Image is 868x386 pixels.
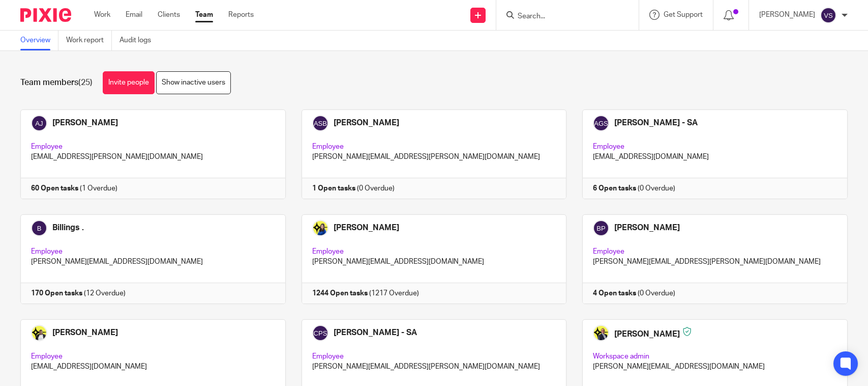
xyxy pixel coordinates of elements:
input: Search [517,12,608,21]
a: Audit logs [119,31,159,50]
a: Overview [20,31,58,50]
a: Email [126,10,142,20]
a: Show inactive users [156,71,231,94]
a: Team [195,10,213,20]
a: Clients [158,10,180,20]
img: svg%3E [820,7,836,23]
p: [PERSON_NAME] [759,10,815,20]
span: (25) [78,78,93,87]
span: Get Support [664,11,703,18]
h1: Team members [20,77,93,88]
a: Invite people [103,71,155,94]
a: Work [94,10,110,20]
img: Pixie [20,8,71,22]
a: Reports [228,10,254,20]
a: Work report [66,31,112,50]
